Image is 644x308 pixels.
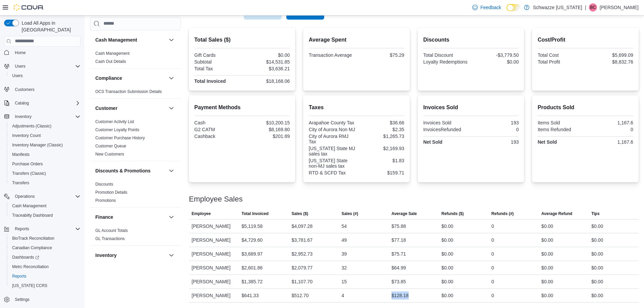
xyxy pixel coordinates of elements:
[95,236,125,241] span: GL Transactions
[472,127,519,132] div: 0
[95,228,128,233] span: GL Account Totals
[194,127,241,132] div: G2 CATM
[189,219,239,233] div: [PERSON_NAME]
[9,263,51,271] a: Metrc Reconciliation
[9,141,80,149] span: Inventory Manager (Classic)
[95,136,145,140] a: Customer Purchase History
[391,278,406,286] div: $73.85
[9,202,80,210] span: Cash Management
[167,36,175,44] button: Cash Management
[95,119,134,124] a: Customer Activity List
[9,272,80,280] span: Reports
[95,167,150,174] h3: Discounts & Promotions
[341,250,347,258] div: 39
[7,131,83,140] button: Inventory Count
[189,261,239,275] div: [PERSON_NAME]
[95,119,134,124] span: Customer Activity List
[541,211,572,216] span: Average Refund
[9,169,49,177] a: Transfers (Classic)
[95,214,113,220] h3: Finance
[192,211,211,216] span: Employee
[423,59,470,65] div: Loyalty Redemptions
[538,120,584,125] div: Items Sold
[9,122,80,130] span: Adjustments (Classic)
[95,198,116,203] span: Promotions
[242,291,259,300] div: $641.33
[9,263,80,271] span: Metrc Reconciliation
[423,127,470,132] div: InvoicesRefunded
[7,169,83,178] button: Transfers (Classic)
[194,134,241,139] div: Cashback
[95,37,166,43] button: Cash Management
[309,103,404,112] h2: Taxes
[9,72,80,80] span: Users
[12,255,39,260] span: Dashboards
[538,52,584,58] div: Total Cost
[7,234,83,243] button: BioTrack Reconciliation
[243,66,290,71] div: $3,636.21
[243,134,290,139] div: $201.89
[291,264,312,272] div: $2,079.77
[14,4,44,11] img: Cova
[470,1,504,14] a: Feedback
[472,59,519,65] div: $0.00
[9,169,80,177] span: Transfers (Classic)
[12,133,41,138] span: Inventory Count
[15,226,29,232] span: Reports
[7,281,83,290] button: [US_STATE] CCRS
[358,170,404,175] div: $159.71
[423,52,470,58] div: Total Discount
[9,244,55,252] a: Canadian Compliance
[95,182,113,187] a: Discounts
[423,139,443,145] strong: Net Sold
[1,192,83,201] button: Operations
[309,127,355,132] div: City of Aurora Non MJ
[95,89,162,94] a: OCS Transaction Submission Details
[9,122,54,130] a: Adjustments (Classic)
[194,36,290,44] h2: Total Sales ($)
[95,75,166,81] button: Compliance
[242,250,263,258] div: $3,689.97
[243,52,290,58] div: $0.00
[538,36,633,44] h2: Cost/Profit
[538,59,584,65] div: Total Profit
[358,134,404,139] div: $1,265.73
[341,264,347,272] div: 32
[590,3,596,11] span: BC
[95,236,125,241] a: GL Transactions
[7,211,83,220] button: Traceabilty Dashboard
[167,74,175,82] button: Compliance
[9,282,50,290] a: [US_STATE] CCRS
[1,112,83,121] button: Inventory
[95,127,139,132] a: Customer Loyalty Points
[242,236,263,244] div: $4,729.60
[9,132,80,140] span: Inventory Count
[7,262,83,271] button: Metrc Reconciliation
[541,278,553,286] div: $0.00
[587,127,633,132] div: 0
[309,134,355,144] div: City of Aurora RMJ Tax
[12,113,34,121] button: Inventory
[591,211,599,216] span: Tips
[7,159,83,169] button: Purchase Orders
[541,250,553,258] div: $0.00
[189,195,243,203] h3: Employee Sales
[9,179,80,187] span: Transfers
[12,113,80,121] span: Inventory
[538,103,633,112] h2: Products Sold
[9,253,42,261] a: Dashboards
[242,222,263,230] div: $5,119.58
[358,120,404,125] div: $36.66
[492,211,514,216] span: Refunds (#)
[12,213,53,218] span: Traceabilty Dashboard
[587,139,633,145] div: 1,167.6
[291,250,312,258] div: $2,952.73
[12,245,52,251] span: Canadian Compliance
[7,253,83,262] a: Dashboards
[423,36,519,44] h2: Discounts
[492,250,494,258] div: 0
[291,222,312,230] div: $4,097.28
[12,283,47,288] span: [US_STATE] CCRS
[242,211,269,216] span: Total Invoiced
[442,278,453,286] div: $0.00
